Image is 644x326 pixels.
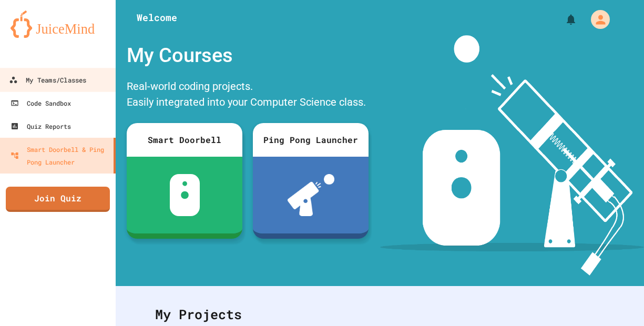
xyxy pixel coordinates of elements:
[600,284,633,315] iframe: chat widget
[557,238,633,283] iframe: chat widget
[9,74,86,87] div: My Teams/Classes
[288,174,334,216] img: ppl-with-ball.png
[121,76,374,115] div: Real-world coding projects. Easily integrated into your Computer Science class.
[545,11,580,28] div: My Notifications
[11,120,71,133] div: Quiz Reports
[11,11,105,38] img: logo-orange.svg
[580,7,612,32] div: My Account
[11,97,71,109] div: Code Sandbox
[127,123,242,157] div: Smart Doorbell
[11,143,109,168] div: Smart Doorbell & Ping Pong Launcher
[6,187,110,212] a: Join Quiz
[253,123,369,157] div: Ping Pong Launcher
[170,174,200,216] img: sdb-white.svg
[121,35,374,76] div: My Courses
